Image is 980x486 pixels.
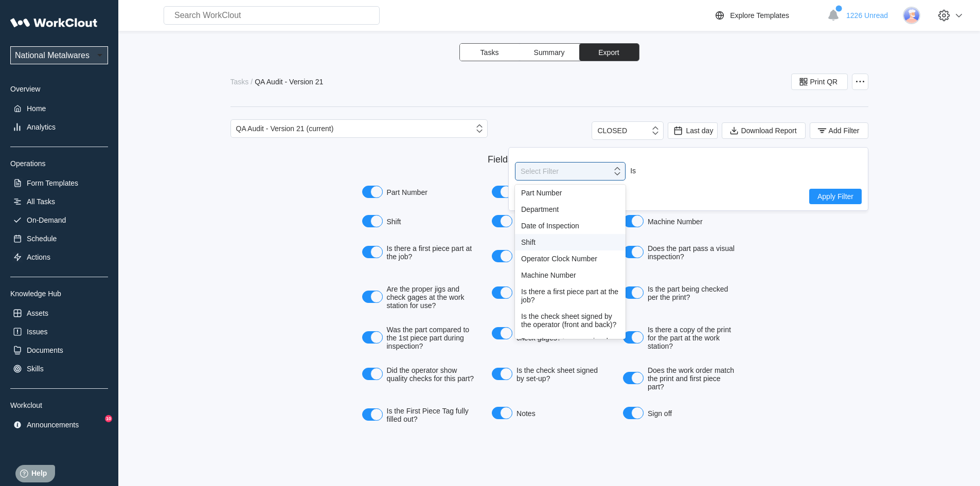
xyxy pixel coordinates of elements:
[10,213,108,227] a: On-Demand
[10,194,108,209] a: All Tasks
[617,403,742,424] label: Sign off
[492,407,512,419] button: Notes
[810,122,868,139] button: Add Filter
[626,162,641,180] div: Is
[617,281,742,305] label: Is the part being checked per the print?
[357,240,482,265] label: Is there a first piece part at the job?
[791,74,848,90] button: Print QR
[521,255,619,263] div: Operator Clock Number
[903,7,920,24] img: user-3.png
[10,101,108,116] a: Home
[27,197,55,206] div: All Tasks
[362,331,383,344] button: Was the part compared to the 1st piece part during inspection?
[846,11,888,20] span: 1226 Unread
[10,85,108,93] div: Overview
[722,122,805,139] button: Download Report
[492,368,512,380] button: Is the check sheet signed by set-up?
[617,211,742,232] label: Machine Number
[10,418,108,432] a: Announcements
[521,312,619,329] div: Is the check sheet signed by the operator (front and back)?
[623,246,644,258] button: Does the part pass a visual inspection?
[10,290,108,298] div: Knowledge Hub
[10,401,108,409] div: Workclout
[230,78,249,86] div: Tasks
[810,78,838,85] span: Print QR
[730,11,789,20] div: Explore Templates
[521,238,619,246] div: Shift
[10,176,108,190] a: Form Templates
[598,49,619,56] span: Export
[480,49,499,56] span: Tasks
[27,179,78,187] div: Form Templates
[486,321,612,346] label: Does the part pass all check gages?
[236,124,334,133] div: QA Audit - Version 21 (current)
[521,205,619,213] div: Department
[486,211,612,232] label: Operator Clock Number
[623,286,644,299] button: Is the part being checked per the print?
[362,246,383,258] button: Is there a first piece part at the job?
[10,343,108,357] a: Documents
[492,250,512,262] button: Is the check sheet signed by the operator (front and back)?
[362,291,383,303] button: Are the proper jigs and check gages at the work station for use?
[27,253,50,261] div: Actions
[492,215,512,227] button: Operator Clock Number
[829,127,860,134] span: Add Filter
[623,407,644,419] button: Sign off
[623,331,644,344] button: Is there a copy of the print for the part at the work station?
[597,127,627,135] div: CLOSED
[817,193,853,200] span: Apply Filter
[357,321,482,354] label: Was the part compared to the 1st piece part during inspection?
[10,159,108,168] div: Operations
[357,154,742,165] div: Fields to include in the export.
[486,362,612,387] label: Is the check sheet signed by set-up?
[521,337,619,353] div: Does the part pass a visual inspection?
[27,421,79,429] div: Announcements
[362,186,383,198] button: Part Number
[357,403,482,427] label: Is the First Piece Tag fully filled out?
[10,325,108,339] a: Issues
[27,123,56,131] div: Analytics
[10,362,108,376] a: Skills
[534,49,565,56] span: Summary
[357,182,482,203] label: Part Number
[27,328,47,336] div: Issues
[105,415,112,422] div: 10
[460,44,520,61] button: Tasks
[486,403,612,424] label: Notes
[362,368,383,380] button: Did the operator show quality checks for this part?
[521,189,619,197] div: Part Number
[492,286,512,299] button: Does the part meet the print?
[27,346,63,354] div: Documents
[521,222,619,230] div: Date of Inspection
[357,211,482,232] label: Shift
[521,167,559,175] div: Select Filter
[10,120,108,134] a: Analytics
[623,215,644,227] button: Machine Number
[623,372,644,384] button: Does the work order match the print and first piece part?
[617,240,742,265] label: Does the part pass a visual inspection?
[27,235,57,243] div: Schedule
[486,182,612,203] label: Department
[492,186,512,198] button: Department
[255,78,323,86] div: QA Audit - Version 21
[486,281,612,305] label: Does the part meet the print?
[579,44,639,61] button: Export
[521,287,619,304] div: Is there a first piece part at the job?
[809,189,862,204] button: Apply Filter
[27,216,66,224] div: On-Demand
[492,327,512,339] button: Does the part pass all check gages?
[27,104,46,113] div: Home
[27,365,44,373] div: Skills
[357,362,482,387] label: Did the operator show quality checks for this part?
[714,9,822,22] a: Explore Templates
[357,281,482,314] label: Are the proper jigs and check gages at the work station for use?
[27,309,48,317] div: Assets
[230,78,251,86] a: Tasks
[10,231,108,246] a: Schedule
[617,321,742,354] label: Is there a copy of the print for the part at the work station?
[741,127,796,134] span: Download Report
[362,408,383,421] button: Is the First Piece Tag fully filled out?
[164,6,380,25] input: Search WorkClout
[251,78,253,86] div: /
